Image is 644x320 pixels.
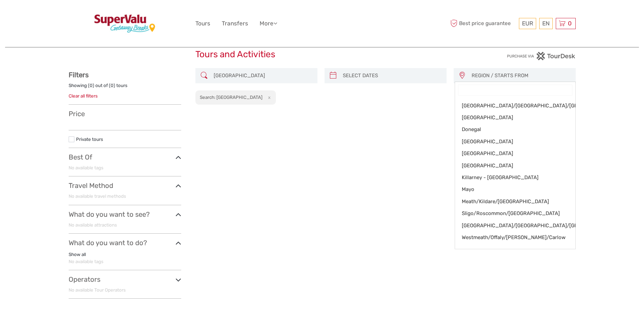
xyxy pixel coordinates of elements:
span: Sligo/Roscommon/[GEOGRAPHIC_DATA] [462,210,557,217]
h3: What do you want to do? [69,239,181,247]
a: Tours [195,19,210,28]
input: SEARCH [211,70,314,82]
span: Donegal [462,126,557,133]
p: We're away right now. Please check back later! [9,12,76,17]
label: 0 [90,82,93,89]
span: Killarney - [GEOGRAPHIC_DATA] [462,174,557,181]
div: EN [539,18,553,29]
span: Westmeath/Offaly/[PERSON_NAME]/Carlow [462,234,557,241]
h3: Price [69,110,181,118]
span: Mayo [462,186,557,193]
span: No available tags [69,259,103,264]
input: Search [458,85,572,95]
h3: What do you want to see? [69,210,181,218]
img: PurchaseViaTourDesk.png [507,52,575,60]
a: Clear all filters [69,93,98,99]
span: [GEOGRAPHIC_DATA] [462,114,557,121]
span: 0 [567,20,573,27]
input: SELECT DATES [340,70,443,82]
h3: Best Of [69,153,181,161]
h3: Travel Method [69,182,181,190]
button: x [263,94,272,101]
span: [GEOGRAPHIC_DATA]/[GEOGRAPHIC_DATA]/[GEOGRAPHIC_DATA] [462,222,557,229]
label: 0 [111,82,114,89]
span: [GEOGRAPHIC_DATA]/[GEOGRAPHIC_DATA]/[GEOGRAPHIC_DATA] [462,102,557,109]
span: [GEOGRAPHIC_DATA] [462,162,557,169]
span: No available travel methods [69,193,126,199]
button: Open LiveChat chat widget [78,10,86,19]
span: No available tags [69,165,103,170]
h2: Search: [GEOGRAPHIC_DATA] [200,94,262,100]
a: Show all [69,252,86,257]
img: 3600-e7bc17d6-e64c-40d4-9707-750177adace4_logo_big.jpg [90,5,159,42]
h1: Tours and Activities [195,49,449,60]
a: Transfers [222,19,248,28]
span: Meath/Kildare/[GEOGRAPHIC_DATA] [462,198,557,205]
button: REGION / STARTS FROM [469,70,572,81]
span: No available Tour Operators [69,287,126,293]
span: [GEOGRAPHIC_DATA] [462,138,557,145]
div: Showing ( ) out of ( ) tours [69,82,181,93]
a: Private tours [76,136,103,142]
span: EUR [522,20,533,27]
span: Best price guarantee [449,18,517,29]
h3: Operators [69,275,181,283]
span: No available attractions [69,222,117,228]
span: [GEOGRAPHIC_DATA] [462,150,557,157]
strong: Filters [69,71,89,79]
a: More [260,19,277,28]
